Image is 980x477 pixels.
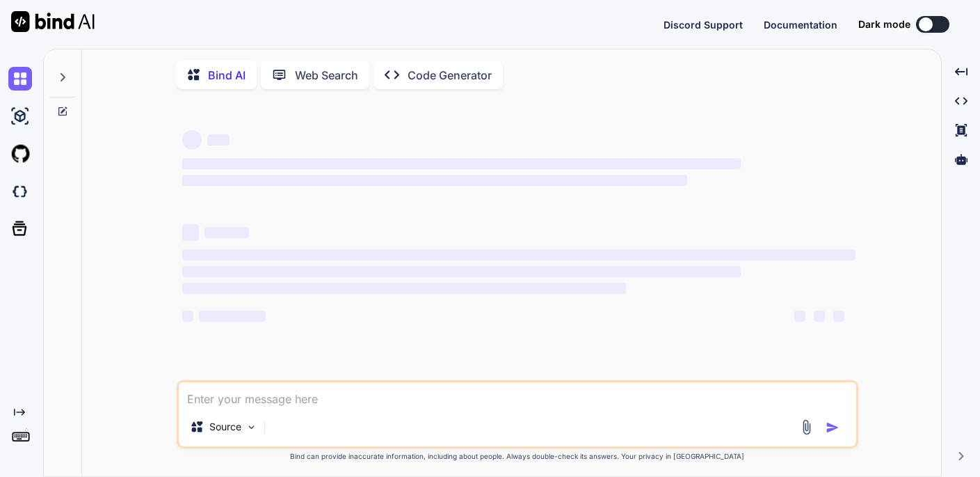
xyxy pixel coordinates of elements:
span: ‌ [833,311,844,322]
span: ‌ [182,283,627,294]
span: ‌ [204,227,249,238]
span: ‌ [182,175,687,186]
p: Web Search [295,67,358,84]
img: darkCloudIdeIcon [8,180,32,203]
span: ‌ [182,224,199,241]
span: Discord Support [664,19,743,31]
img: ai-studio [8,104,32,128]
span: ‌ [182,249,856,260]
img: Pick Models [246,421,257,433]
span: Dark mode [858,17,910,31]
span: Documentation [764,19,837,31]
span: ‌ [207,134,230,146]
span: ‌ [182,158,741,169]
img: icon [826,421,840,435]
span: ‌ [199,311,266,322]
img: chat [8,67,32,91]
span: ‌ [814,311,825,322]
span: ‌ [182,130,202,150]
p: Code Generator [408,67,492,84]
p: Bind AI [208,67,246,84]
button: Discord Support [664,17,743,32]
img: attachment [798,419,814,435]
img: Bind AI [11,11,95,32]
span: ‌ [182,311,193,322]
span: ‌ [794,311,805,322]
img: githubLight [8,142,32,166]
p: Bind can provide inaccurate information, including about people. Always double-check its answers.... [177,451,858,462]
p: Source [209,420,241,434]
button: Documentation [764,17,837,32]
span: ‌ [182,266,741,277]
